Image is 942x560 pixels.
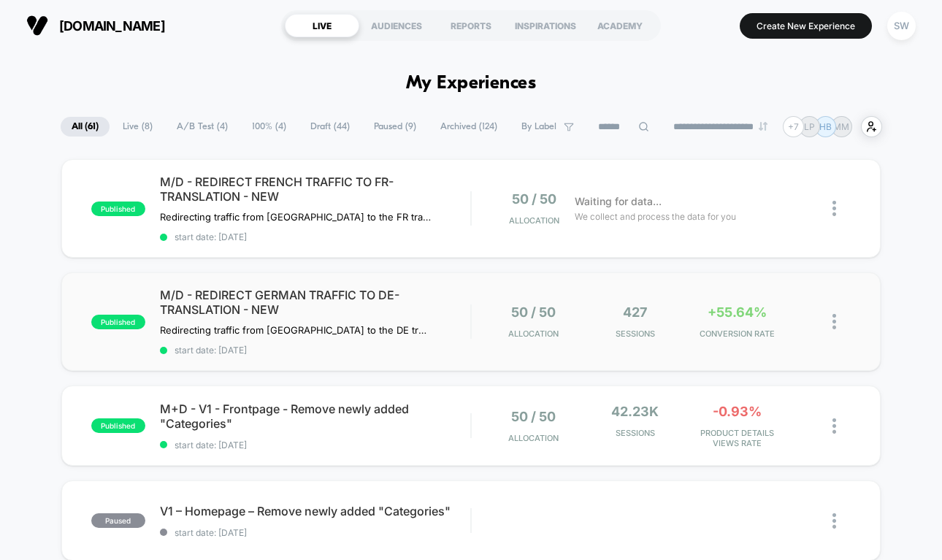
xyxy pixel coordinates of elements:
span: published [91,315,145,329]
span: start date: [DATE] [160,231,470,242]
p: LP [804,121,815,132]
span: PRODUCT DETAILS VIEWS RATE [689,428,784,448]
p: HB [819,121,832,132]
span: Redirecting traffic from [GEOGRAPHIC_DATA] to the DE translation of the website. [160,324,431,336]
span: A/B Test ( 4 ) [166,117,239,137]
span: By Label [521,121,556,132]
button: [DOMAIN_NAME] [22,14,169,37]
span: Archived ( 124 ) [429,117,508,137]
span: start date: [DATE] [160,345,470,356]
span: V1 – Homepage – Remove newly added "Categories" [160,504,470,518]
img: Visually logo [26,15,48,37]
span: 50 / 50 [511,409,556,424]
img: close [832,418,836,434]
span: 427 [623,304,647,320]
span: M/D - REDIRECT FRENCH TRAFFIC TO FR-TRANSLATION - NEW [160,174,470,204]
div: + 7 [783,116,804,137]
span: M+D - V1 - Frontpage - Remove newly added "Categories" [160,402,470,431]
span: 100% ( 4 ) [241,117,297,137]
div: LIVE [285,14,359,37]
div: REPORTS [434,14,508,37]
span: published [91,418,145,433]
div: ACADEMY [583,14,657,37]
img: close [832,513,836,529]
span: published [91,202,145,216]
span: We collect and process the data for you [575,210,736,223]
img: end [759,122,767,131]
span: Sessions [588,428,682,438]
span: Live ( 8 ) [112,117,164,137]
span: start date: [DATE] [160,527,470,538]
span: 42.23k [611,404,659,419]
span: paused [91,513,145,528]
button: Create New Experience [740,13,872,39]
span: Allocation [508,329,559,339]
span: Draft ( 44 ) [299,117,361,137]
h1: My Experiences [406,73,537,94]
div: INSPIRATIONS [508,14,583,37]
span: Allocation [508,433,559,443]
span: Sessions [588,329,682,339]
img: close [832,314,836,329]
span: [DOMAIN_NAME] [59,18,165,34]
span: Allocation [509,215,559,226]
span: Redirecting traffic from [GEOGRAPHIC_DATA] to the FR translation of the website. [160,211,431,223]
span: CONVERSION RATE [689,329,784,339]
span: Waiting for data... [575,193,662,210]
p: MM [833,121,849,132]
span: All ( 61 ) [61,117,110,137]
button: SW [883,11,920,41]
span: +55.64% [708,304,767,320]
div: SW [887,12,916,40]
div: AUDIENCES [359,14,434,37]
span: 50 / 50 [511,304,556,320]
img: close [832,201,836,216]
span: start date: [DATE] [160,440,470,450]
span: M/D - REDIRECT GERMAN TRAFFIC TO DE-TRANSLATION - NEW [160,288,470,317]
span: 50 / 50 [512,191,556,207]
span: -0.93% [713,404,762,419]
span: Paused ( 9 ) [363,117,427,137]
